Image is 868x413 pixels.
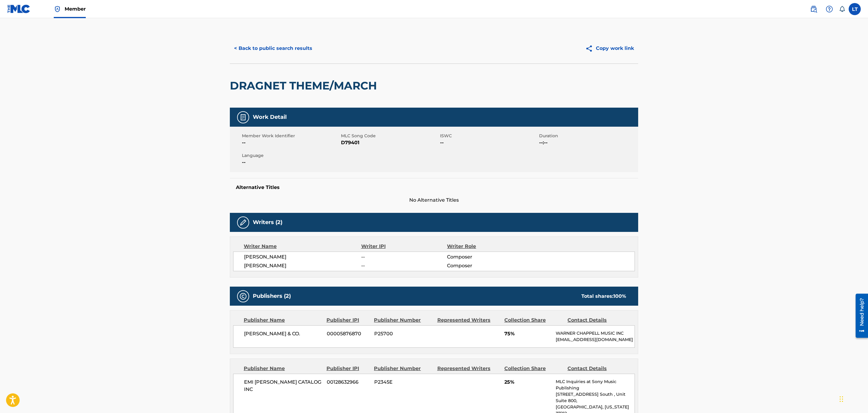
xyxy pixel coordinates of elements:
img: search [810,5,817,13]
div: Publisher Name [244,365,322,372]
h5: Publishers (2) [253,293,291,300]
span: Composer [447,262,525,269]
span: MLC Song Code [341,133,439,139]
span: Member [65,5,86,12]
span: [PERSON_NAME] & CO. [244,330,322,337]
span: 25% [504,379,551,386]
span: -- [440,139,538,146]
div: Notifications [839,6,845,12]
div: Contact Details [567,317,626,324]
span: --:-- [539,139,637,146]
h5: Work Detail [253,114,287,121]
span: P25700 [374,330,433,337]
div: Publisher Name [244,317,322,324]
div: Writer IPI [361,243,447,250]
h2: DRAGNET THEME/MARCH [230,79,380,93]
span: 00005876870 [327,330,370,337]
span: -- [242,159,339,166]
p: MLC Inquiries at Sony Music Publishing [556,379,635,391]
div: Writer Name [244,243,361,250]
span: ISWC [440,133,538,139]
div: Represented Writers [437,365,500,372]
span: Composer [447,253,525,261]
span: -- [242,139,339,146]
p: [EMAIL_ADDRESS][DOMAIN_NAME] [556,337,635,343]
span: [PERSON_NAME] [244,262,361,269]
button: Copy work link [581,41,638,56]
div: Total shares: [581,293,626,300]
img: MLC Logo [7,5,31,13]
img: Work Detail [240,114,247,121]
h5: Alternative Titles [236,184,632,190]
img: Top Rightsholder [54,5,61,13]
span: -- [361,253,447,261]
p: [STREET_ADDRESS] South , Unit Suite 800, [556,391,635,404]
p: WARNER CHAPPELL MUSIC INC [556,330,635,337]
div: Publisher Number [374,317,432,324]
div: Collection Share [504,317,563,324]
span: P2345E [374,379,433,386]
span: 00128632966 [327,379,370,386]
div: User Menu [849,3,861,15]
div: Drag [840,390,843,408]
div: Help [823,3,835,15]
img: Copy work link [585,45,596,52]
span: 75% [504,330,551,337]
a: Public Search [808,3,820,15]
span: Member Work Identifier [242,133,339,139]
div: Publisher IPI [326,365,369,372]
div: Contact Details [567,365,626,372]
span: [PERSON_NAME] [244,253,361,261]
iframe: Chat Widget [838,384,868,413]
span: EMI [PERSON_NAME] CATALOG INC [244,379,322,393]
div: Writer Role [447,243,525,250]
iframe: Resource Center [851,291,868,340]
span: D79401 [341,139,439,146]
span: 100 % [613,293,626,299]
h5: Writers (2) [253,219,282,226]
img: Writers [240,219,247,226]
span: -- [361,262,447,269]
div: Publisher Number [374,365,432,372]
span: Duration [539,133,637,139]
button: < Back to public search results [230,41,317,56]
div: Publisher IPI [326,317,369,324]
img: Publishers [240,293,247,300]
div: Collection Share [504,365,563,372]
div: Represented Writers [437,317,500,324]
span: No Alternative Titles [230,197,638,204]
span: Language [242,152,339,159]
img: help [826,5,833,13]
